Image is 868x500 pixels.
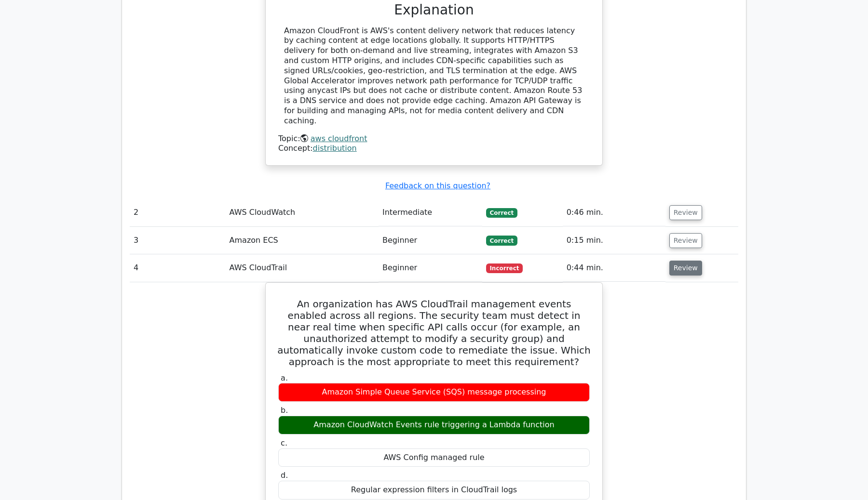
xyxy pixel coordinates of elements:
[278,134,590,144] div: Topic:
[281,471,288,480] span: d.
[669,261,702,276] button: Review
[278,144,590,154] div: Concept:
[130,199,226,226] td: 2
[385,181,490,190] a: Feedback on this question?
[281,406,288,415] span: b.
[281,373,288,382] span: a.
[226,199,379,226] td: AWS CloudWatch
[278,383,590,402] div: Amazon Simple Queue Service (SQS) message processing
[563,254,665,282] td: 0:44 min.
[379,199,482,226] td: Intermediate
[278,416,590,434] div: Amazon CloudWatch Events rule triggering a Lambda function
[130,254,226,282] td: 4
[284,2,584,18] h3: Explanation
[669,233,702,248] button: Review
[278,481,590,500] div: Regular expression filters in CloudTrail logs
[284,26,584,126] div: Amazon CloudFront is AWS's content delivery network that reduces latency by caching content at ed...
[563,199,665,226] td: 0:46 min.
[669,205,702,220] button: Review
[486,208,517,218] span: Correct
[226,227,379,254] td: Amazon ECS
[313,144,357,153] a: distribution
[563,227,665,254] td: 0:15 min.
[311,134,367,143] a: aws cloudfront
[486,263,523,273] span: Incorrect
[130,227,226,254] td: 3
[379,254,482,282] td: Beginner
[226,254,379,282] td: AWS CloudTrail
[486,236,517,245] span: Correct
[277,298,591,368] h5: An organization has AWS CloudTrail management events enabled across all regions. The security tea...
[379,227,482,254] td: Beginner
[278,448,590,467] div: AWS Config managed rule
[281,438,287,447] span: c.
